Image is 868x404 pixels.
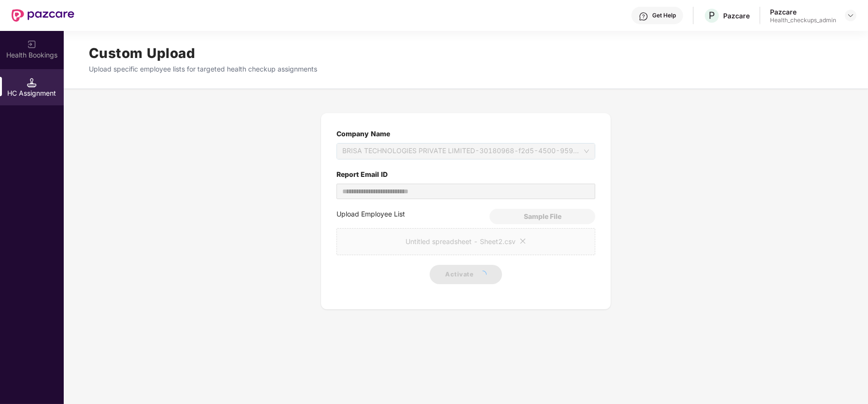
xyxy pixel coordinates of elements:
[639,12,648,21] img: svg+xml;base64,PHN2ZyBpZD0iSGVscC0zMngzMiIgeG1sbnM9Imh0dHA6Ly93d3cudzMub3JnLzIwMDAvc3ZnIiB3aWR0aD...
[336,209,490,224] label: Upload Employee List
[490,209,595,224] button: Sample File
[652,12,676,19] div: Get Help
[27,78,37,87] img: svg+xml;base64,PHN2ZyB3aWR0aD0iMTQuNSIgaGVpZ2h0PSIxNC41IiB2aWV3Qm94PSIwIDAgMTYgMTYiIGZpbGw9Im5vbm...
[847,12,854,19] img: svg+xml;base64,PHN2ZyBpZD0iRHJvcGRvd24tMzJ4MzIiIHhtbG5zPSJodHRwOi8vd3d3LnczLm9yZy8yMDAwL3N2ZyIgd2...
[709,10,715,21] span: P
[89,43,843,64] h1: Custom Upload
[336,130,390,138] label: Company Name
[406,237,526,245] span: Untitled spreadsheet - Sheet2.csv
[89,64,843,74] p: Upload specific employee lists for targeted health checkup assignments
[336,169,595,180] label: Report Email ID
[12,9,74,22] img: New Pazcare Logo
[27,40,37,49] img: svg+xml;base64,PHN2ZyB3aWR0aD0iMjAiIGhlaWdodD0iMjAiIHZpZXdCb3g9IjAgMCAyMCAyMCIgZmlsbD0ibm9uZSIgeG...
[519,238,526,245] span: close
[723,11,750,20] div: Pazcare
[770,16,836,24] div: Health_checkups_admin
[342,144,589,159] span: BRISA TECHNOLOGIES PRIVATE LIMITED - 30180968-f2d5-4500-9590-b367e2380121
[770,7,836,16] div: Pazcare
[430,265,502,284] button: Activateloading
[337,229,595,255] span: Untitled spreadsheet - Sheet2.csvclose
